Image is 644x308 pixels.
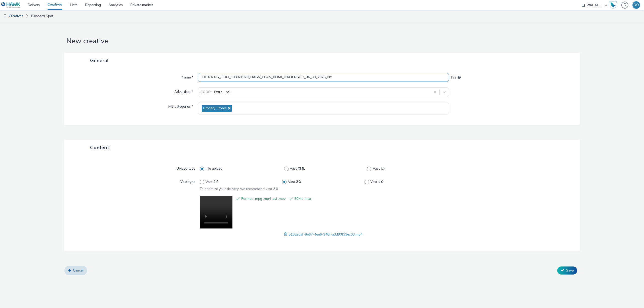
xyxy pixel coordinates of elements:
span: Vast 2.0 [206,179,218,184]
span: Vast 4.0 [370,179,383,184]
span: Vast 3.0 [288,179,301,184]
div: OO [633,1,639,9]
div: Maximum 255 characters [458,75,461,80]
img: Hawk Academy [609,1,617,9]
span: Save [566,268,574,273]
span: Format: .mpg .mp4 .avi .mov [241,196,286,202]
a: Billboard Spot [29,10,56,22]
label: Vast type [178,177,197,184]
img: dooh [3,14,8,19]
span: 50Mo max [294,196,339,202]
label: Upload type [174,164,197,171]
span: General [90,57,108,64]
label: IAB categories * [166,102,195,109]
span: Vast Url [373,166,385,171]
span: To optimize your delivery, we recommend vast 3.0 [200,186,278,191]
span: File upload [206,166,222,171]
span: Vast XML [290,166,305,171]
span: Grocery Stores [203,106,227,110]
input: Name [198,73,449,82]
label: Advertiser * [172,87,195,94]
span: 192 [450,75,456,80]
button: Save [557,266,577,275]
a: Cancel [64,266,87,275]
span: Cancel [73,268,83,273]
a: Hawk Academy [609,1,619,9]
span: Content [90,144,109,151]
img: undefined Logo [1,2,21,8]
h1: New creative [64,36,580,46]
span: 5182e5af-8e67-4ee6-946f-a3d90f33ec03.mp4 [289,232,363,237]
label: Name * [180,73,195,80]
